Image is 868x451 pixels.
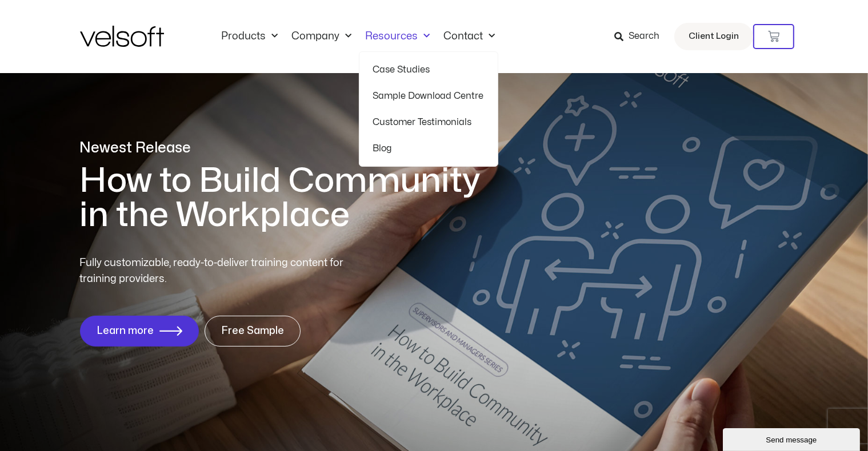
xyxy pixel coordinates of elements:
a: Sample Download Centre [373,83,484,109]
a: ProductsMenu Toggle [215,30,285,43]
a: Search [614,27,667,46]
a: Client Login [674,23,753,50]
h1: How to Build Community in the Workplace [80,164,497,232]
a: CompanyMenu Toggle [285,30,359,43]
a: ResourcesMenu Toggle [359,30,437,43]
p: Fully customizable, ready-to-deliver training content for training providers. [80,255,365,287]
span: Search [629,29,659,44]
a: ContactMenu Toggle [437,30,502,43]
a: Learn more [80,316,199,347]
a: Blog [373,135,484,162]
ul: ResourcesMenu Toggle [359,51,498,167]
a: Free Sample [205,316,301,347]
span: Free Sample [221,325,284,337]
a: Case Studies [373,57,484,83]
span: Learn more [97,325,154,337]
iframe: chat widget [723,426,862,451]
img: Velsoft Training Materials [80,26,164,47]
nav: Menu [215,30,502,43]
a: Customer Testimonials [373,109,484,135]
p: Newest Release [80,138,497,158]
span: Client Login [689,29,739,44]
